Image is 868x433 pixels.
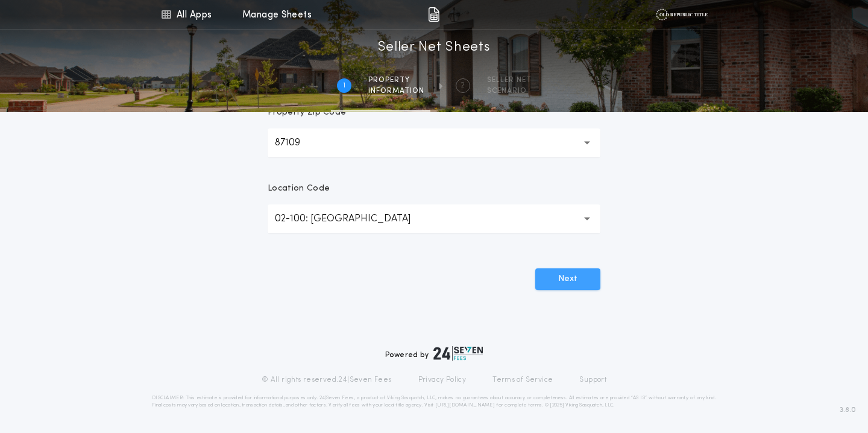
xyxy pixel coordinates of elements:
span: Property [368,75,424,85]
h2: 2 [461,81,465,90]
div: Powered by [385,346,483,361]
h2: 1 [343,81,345,90]
span: information [368,86,424,96]
p: 87109 [275,136,319,150]
p: 02-100: [GEOGRAPHIC_DATA] [275,212,430,226]
a: Support [579,375,606,385]
p: DISCLAIMER: This estimate is provided for informational purposes only. 24|Seven Fees, a product o... [152,394,716,409]
a: [URL][DOMAIN_NAME] [435,403,495,408]
img: img [428,7,439,22]
p: © All rights reserved. 24|Seven Fees [262,375,392,385]
span: SELLER NET [487,75,532,85]
a: Terms of Service [492,375,553,385]
button: 02-100: [GEOGRAPHIC_DATA] [268,204,600,233]
h1: Seller Net Sheets [378,38,491,57]
p: Property Zip Code [268,107,346,119]
button: Next [535,268,600,290]
button: 87109 [268,128,600,157]
span: SCENARIO [487,86,532,96]
a: Privacy Policy [418,375,467,385]
p: Location Code [268,183,330,195]
img: logo [433,346,483,361]
span: 3.8.0 [840,405,856,416]
img: vs-icon [656,8,707,21]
